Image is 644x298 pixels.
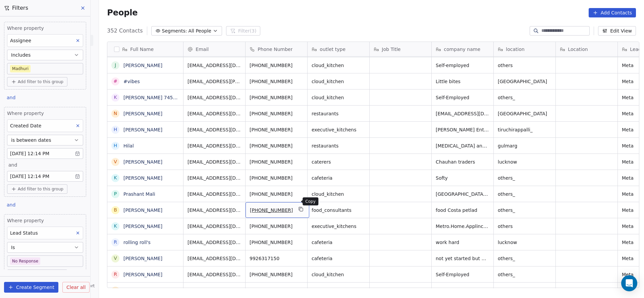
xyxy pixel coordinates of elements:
[115,62,116,69] div: J
[123,272,162,277] a: [PERSON_NAME]
[114,223,117,230] div: K
[114,94,117,101] div: K
[114,239,117,246] div: r
[498,126,551,133] span: tiruchirappalli_
[436,287,489,294] span: Burrito and bowls
[123,191,155,197] a: Prashant Mali
[123,256,162,261] a: [PERSON_NAME]
[187,159,241,165] span: [EMAIL_ADDRESS][DOMAIN_NAME]
[312,175,365,181] span: cafeteria
[498,207,551,214] span: others_
[436,110,489,117] span: [EMAIL_ADDRESS][DOMAIN_NAME]
[432,42,493,56] div: company name
[250,255,303,262] span: 9926317150
[123,207,162,213] a: [PERSON_NAME]
[370,42,431,56] div: Job Title
[312,126,365,133] span: executive_kitchens
[250,223,303,230] span: [PHONE_NUMBER]
[312,78,365,85] span: cloud_kitchen
[183,42,245,56] div: Email
[123,79,140,84] a: #vibes
[312,255,365,262] span: cafeteria
[187,142,241,149] span: [EMAIL_ADDRESS][DOMAIN_NAME]
[621,275,637,291] div: Open Intercom Messenger
[114,174,117,181] div: K
[589,8,636,17] button: Add Contacts
[498,62,551,69] span: others
[436,94,489,101] span: Self-Employed
[498,78,551,85] span: [GEOGRAPHIC_DATA]
[187,287,241,294] span: [EMAIL_ADDRESS][DOMAIN_NAME]
[312,271,365,278] span: cloud_kitchen
[114,110,117,117] div: n
[123,111,162,116] a: [PERSON_NAME]
[436,271,489,278] span: Self-Employed
[187,110,241,117] span: [EMAIL_ADDRESS][DOMAIN_NAME]
[312,239,365,246] span: cafeteria
[382,46,400,53] span: Job Title
[312,207,365,214] span: food_consultants
[226,26,261,36] button: Filter(3)
[250,239,303,246] span: [PHONE_NUMBER]
[187,78,241,85] span: [EMAIL_ADDRESS][PERSON_NAME][DOMAIN_NAME]
[312,287,365,294] span: cloud_kitchen
[436,142,489,149] span: [MEDICAL_DATA] analyst, skier,solid waste management activist
[498,94,551,101] span: others_
[498,175,551,181] span: others_
[187,223,241,230] span: [EMAIL_ADDRESS][DOMAIN_NAME]
[250,78,303,85] span: [PHONE_NUMBER]
[250,175,303,181] span: [PHONE_NUMBER]
[107,27,143,35] span: 352 Contacts
[187,126,241,133] span: [EMAIL_ADDRESS][DOMAIN_NAME]
[436,78,489,85] span: Little bites
[123,288,139,293] a: burrito
[556,42,618,56] div: Location
[250,142,303,149] span: [PHONE_NUMBER]
[444,46,480,53] span: company name
[123,127,162,132] a: [PERSON_NAME]
[114,255,117,262] div: V
[162,27,187,35] span: Segments:
[568,46,588,53] span: Location
[436,126,489,133] span: [PERSON_NAME] Enterprises
[308,42,369,56] div: outlet type
[123,63,162,68] a: [PERSON_NAME]
[498,110,551,117] span: [GEOGRAPHIC_DATA]
[436,62,489,69] span: Self-employed
[312,191,365,197] span: cloud_kitchen
[187,207,241,214] span: [EMAIL_ADDRESS][DOMAIN_NAME]
[312,94,365,101] span: cloud_kitchen
[123,224,162,229] a: [PERSON_NAME]
[436,175,489,181] span: Softy
[114,287,117,294] div: b
[187,191,241,197] span: [EMAIL_ADDRESS][DOMAIN_NAME]
[436,255,489,262] span: not yet started but will get registered soon
[189,27,211,35] span: All People
[123,143,134,148] a: Hilal
[312,142,365,149] span: restaurants
[250,191,303,197] span: [PHONE_NUMBER]
[498,271,551,278] span: others_
[250,159,303,165] span: [PHONE_NUMBER]
[498,191,551,197] span: others_
[250,62,303,69] span: [PHONE_NUMBER]
[196,46,209,53] span: Email
[312,62,365,69] span: cloud_kitchen
[320,46,345,53] span: outlet type
[494,42,555,56] div: location
[123,175,162,181] a: [PERSON_NAME]
[107,42,183,56] div: Full Name
[107,57,183,288] div: grid
[498,159,551,165] span: lucknow
[123,95,194,100] a: [PERSON_NAME] 7456031692
[312,223,365,230] span: executive_kitchens
[312,159,365,165] span: caterers
[305,199,316,204] p: Copy
[258,46,292,53] span: Phone Number
[187,271,241,278] span: [EMAIL_ADDRESS][DOMAIN_NAME]
[250,207,293,214] span: [PHONE_NUMBER]
[250,94,303,101] span: [PHONE_NUMBER]
[187,239,241,246] span: [EMAIL_ADDRESS][DOMAIN_NAME]
[130,46,154,53] span: Full Name
[250,110,303,117] span: [PHONE_NUMBER]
